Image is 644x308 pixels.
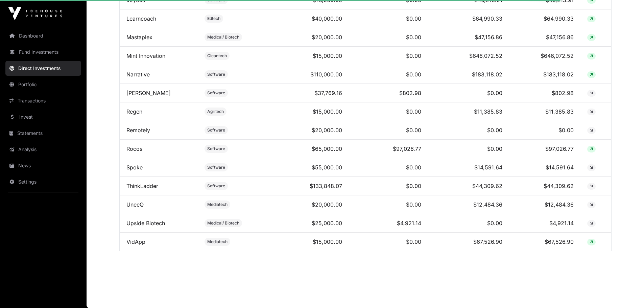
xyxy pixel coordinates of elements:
td: $25,000.00 [267,214,349,233]
td: $15,000.00 [267,102,349,121]
td: $0.00 [428,121,509,140]
a: Regen [126,108,142,115]
td: $44,309.62 [509,177,580,195]
a: Learncoach [126,15,156,22]
td: $0.00 [349,47,428,65]
a: Mastaplex [126,34,152,41]
a: News [5,158,81,173]
a: Analysis [5,142,81,157]
img: Icehouse Ventures Logo [8,7,62,20]
td: $40,000.00 [267,9,349,28]
td: $67,526.90 [509,233,580,251]
td: $183,118.02 [428,65,509,84]
td: $646,072.52 [509,47,580,65]
span: Agritech [207,109,224,114]
td: $0.00 [349,158,428,177]
a: [PERSON_NAME] [126,90,171,96]
a: Direct Investments [5,61,81,76]
td: $97,026.77 [349,140,428,158]
td: $20,000.00 [267,28,349,47]
td: $110,000.00 [267,65,349,84]
td: $67,526.90 [428,233,509,251]
span: Mediatech [207,202,228,207]
td: $0.00 [349,65,428,84]
span: Software [207,127,225,133]
span: Medical/ Biotech [207,34,239,40]
a: Fund Investments [5,45,81,60]
td: $37,769.16 [267,84,349,102]
td: $14,591.64 [509,158,580,177]
a: Narrative [126,71,150,78]
td: $0.00 [509,121,580,140]
a: Dashboard [5,28,81,43]
td: $0.00 [349,28,428,47]
td: $0.00 [349,9,428,28]
td: $133,848.07 [267,177,349,195]
a: Transactions [5,93,81,108]
span: Software [207,165,225,170]
span: Software [207,72,225,77]
a: Statements [5,126,81,141]
td: $802.98 [349,84,428,102]
td: $55,000.00 [267,158,349,177]
td: $4,921.14 [509,214,580,233]
span: Mediatech [207,239,228,244]
td: $183,118.02 [509,65,580,84]
td: $64,990.33 [509,9,580,28]
td: $0.00 [428,214,509,233]
a: VidApp [126,238,145,245]
td: $15,000.00 [267,233,349,251]
td: $0.00 [349,121,428,140]
a: ThinkLadder [126,183,158,189]
td: $11,385.83 [509,102,580,121]
td: $47,156.86 [428,28,509,47]
td: $20,000.00 [267,195,349,214]
td: $0.00 [428,84,509,102]
td: $12,484.36 [428,195,509,214]
td: $4,921.14 [349,214,428,233]
td: $20,000.00 [267,121,349,140]
a: Rocos [126,145,142,152]
td: $12,484.36 [509,195,580,214]
td: $15,000.00 [267,47,349,65]
a: Mint Innovation [126,52,165,59]
a: Remotely [126,127,150,134]
td: $0.00 [349,233,428,251]
td: $14,591.64 [428,158,509,177]
a: Settings [5,174,81,189]
span: Software [207,146,225,151]
td: $0.00 [428,140,509,158]
a: Upside Biotech [126,220,165,227]
td: $0.00 [349,102,428,121]
iframe: Chat Widget [610,276,644,308]
td: $64,990.33 [428,9,509,28]
a: Invest [5,110,81,124]
td: $802.98 [509,84,580,102]
a: Portfolio [5,77,81,92]
a: Spoke [126,164,143,171]
td: $646,072.52 [428,47,509,65]
span: Edtech [207,16,220,21]
a: UneeQ [126,201,144,208]
td: $11,385.83 [428,102,509,121]
td: $65,000.00 [267,140,349,158]
td: $47,156.86 [509,28,580,47]
span: Software [207,183,225,189]
td: $0.00 [349,177,428,195]
span: Software [207,90,225,96]
span: Cleantech [207,53,227,58]
td: $97,026.77 [509,140,580,158]
span: Medical/ Biotech [207,220,239,226]
td: $0.00 [349,195,428,214]
td: $44,309.62 [428,177,509,195]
